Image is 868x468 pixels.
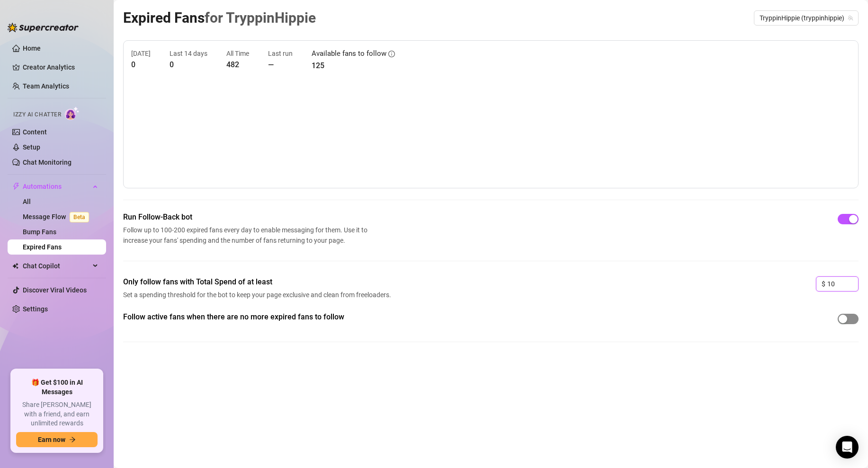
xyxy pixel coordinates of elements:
[760,11,853,25] span: TryppinHippie (tryppinhippie)
[12,263,18,269] img: Chat Copilot
[848,15,853,21] span: team
[170,59,207,71] article: 0
[70,212,89,222] span: Beta
[23,286,87,294] a: Discover Viral Videos
[205,9,316,26] span: for TryppinHippie
[23,228,56,236] a: Bump Fans
[131,48,151,59] article: [DATE]
[23,198,31,205] a: All
[123,212,371,223] span: Run Follow-Back bot
[226,48,249,59] article: All Time
[170,48,207,59] article: Last 14 days
[23,82,69,90] a: Team Analytics
[312,48,386,60] article: Available fans to follow
[123,7,316,29] article: Expired Fans
[836,436,859,459] div: Open Intercom Messenger
[13,110,61,119] span: Izzy AI Chatter
[12,183,20,190] span: thunderbolt
[123,225,371,246] span: Follow up to 100-200 expired fans every day to enable messaging for them. Use it to increase your...
[23,179,90,194] span: Automations
[23,213,93,221] a: Message FlowBeta
[226,59,249,71] article: 482
[38,436,65,443] span: Earn now
[16,378,98,397] span: 🎁 Get $100 in AI Messages
[23,44,41,52] a: Home
[69,436,76,443] span: arrow-right
[23,159,72,166] a: Chat Monitoring
[123,276,394,288] span: Only follow fans with Total Spend of at least
[23,143,40,151] a: Setup
[23,305,48,313] a: Settings
[123,290,394,300] span: Set a spending threshold for the bot to keep your page exclusive and clean from freeloaders.
[23,258,90,274] span: Chat Copilot
[8,23,79,32] img: logo-BBDzfeDw.svg
[23,243,62,251] a: Expired Fans
[312,60,395,71] article: 125
[123,311,394,323] span: Follow active fans when there are no more expired fans to follow
[16,400,98,428] span: Share [PERSON_NAME] with a friend, and earn unlimited rewards
[388,51,395,57] span: info-circle
[23,128,47,136] a: Content
[65,106,80,120] img: AI Chatter
[827,277,858,291] input: 0.00
[16,432,98,447] button: Earn nowarrow-right
[268,48,293,59] article: Last run
[23,60,98,75] a: Creator Analytics
[131,59,151,71] article: 0
[268,59,293,71] article: —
